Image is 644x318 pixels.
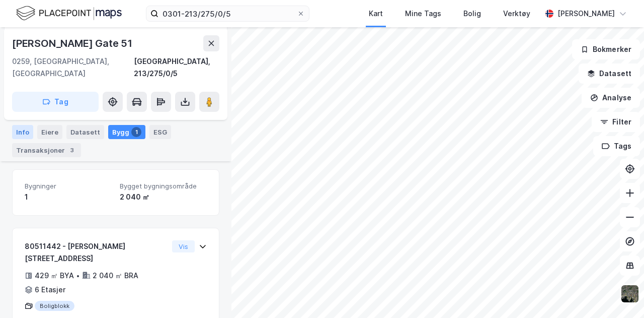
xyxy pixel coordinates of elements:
[503,8,530,20] div: Verktøy
[93,270,138,282] div: 2 040 ㎡ BRA
[594,270,644,318] div: Kontrollprogram for chat
[16,5,122,22] img: logo.f888ab2527a4732fd821a326f86c7f29.svg
[35,270,74,282] div: 429 ㎡ BYA
[463,8,481,20] div: Bolig
[12,92,99,112] button: Tag
[12,55,134,80] div: 0259, [GEOGRAPHIC_DATA], [GEOGRAPHIC_DATA]
[120,182,207,190] span: Bygget bygningsområde
[172,240,195,252] button: Vis
[66,125,104,139] div: Datasett
[12,143,81,157] div: Transaksjoner
[37,125,62,139] div: Eiere
[25,240,168,265] div: 80511442 - [PERSON_NAME][STREET_ADDRESS]
[593,136,640,156] button: Tags
[12,35,134,51] div: [PERSON_NAME] Gate 51
[149,125,171,139] div: ESG
[594,270,644,318] iframe: Chat Widget
[108,125,145,139] div: Bygg
[76,272,80,280] div: •
[405,8,441,20] div: Mine Tags
[158,6,297,21] input: Søk på adresse, matrikkel, gårdeiere, leietakere eller personer
[572,39,640,59] button: Bokmerker
[582,88,640,108] button: Analyse
[557,8,615,20] div: [PERSON_NAME]
[592,112,640,132] button: Filter
[120,191,207,203] div: 2 040 ㎡
[131,127,141,137] div: 1
[134,55,219,80] div: [GEOGRAPHIC_DATA], 213/275/0/5
[579,63,640,84] button: Datasett
[369,8,383,20] div: Kart
[67,145,77,155] div: 3
[25,191,112,203] div: 1
[12,125,33,139] div: Info
[25,182,112,190] span: Bygninger
[35,284,65,296] div: 6 Etasjer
